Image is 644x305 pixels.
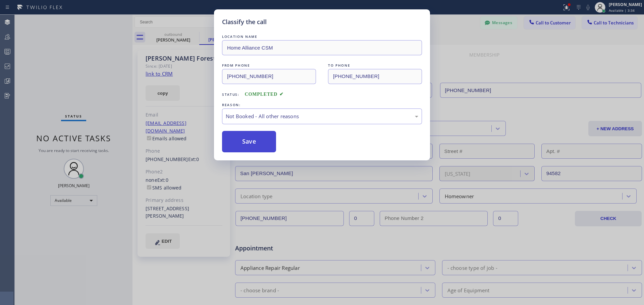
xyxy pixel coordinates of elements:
input: From phone [222,69,316,84]
input: To phone [328,69,422,84]
div: REASON: [222,101,422,108]
div: Not Booked - All other reasons [226,112,418,120]
div: LOCATION NAME [222,33,422,40]
h5: Classify the call [222,17,267,26]
span: Status: [222,92,239,97]
div: TO PHONE [328,62,422,69]
div: FROM PHONE [222,62,316,69]
button: Save [222,131,276,152]
span: COMPLETED [245,92,284,97]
